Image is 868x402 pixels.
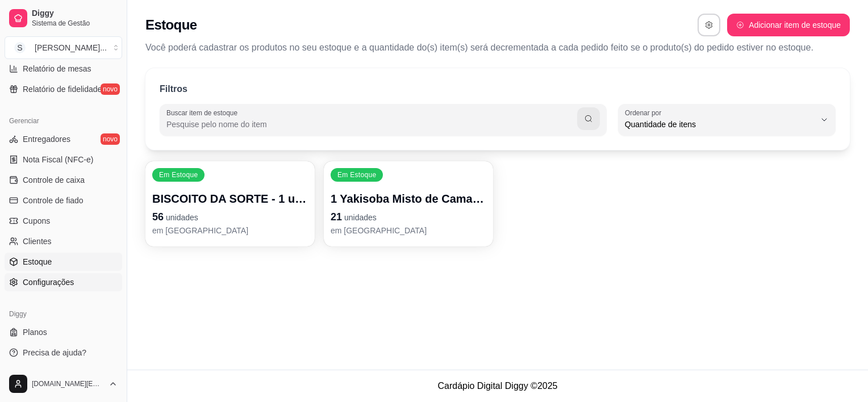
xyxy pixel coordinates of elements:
[145,16,197,34] h2: Estoque
[23,277,74,288] span: Configurações
[5,370,122,397] button: [DOMAIN_NAME][EMAIL_ADDRESS][DOMAIN_NAME]
[152,191,308,207] p: BISCOITO DA SORTE - 1 und.
[5,130,122,148] a: Entregadoresnovo
[32,19,118,28] span: Sistema de Gestão
[618,104,836,136] button: Ordenar porQuantidade de itens
[331,209,486,225] p: 21
[5,212,122,230] a: Cupons
[337,170,376,179] p: Em Estoque
[23,133,70,145] span: Entregadores
[5,150,122,169] a: Nota Fiscal (NFC-e)
[23,326,47,338] span: Planos
[727,14,850,36] button: Adicionar item de estoque
[23,83,102,95] span: Relatório de fidelidade
[5,171,122,189] a: Controle de caixa
[5,323,122,341] a: Planos
[625,108,665,118] label: Ordenar por
[23,63,91,74] span: Relatório de mesas
[152,225,308,236] p: em [GEOGRAPHIC_DATA]
[145,41,850,55] p: Você poderá cadastrar os produtos no seu estoque e a quantidade do(s) item(s) será decrementada a...
[32,379,104,388] span: [DOMAIN_NAME][EMAIL_ADDRESS][DOMAIN_NAME]
[23,256,52,267] span: Estoque
[159,170,198,179] p: Em Estoque
[344,213,377,222] span: unidades
[23,174,85,186] span: Controle de caixa
[23,347,86,358] span: Precisa de ajuda?
[5,80,122,98] a: Relatório de fidelidadenovo
[166,108,241,118] label: Buscar item de estoque
[625,119,815,130] span: Quantidade de itens
[331,225,486,236] p: em [GEOGRAPHIC_DATA]
[166,213,198,222] span: unidades
[23,215,50,227] span: Cupons
[324,161,493,246] button: Em Estoque1 Yakisoba Misto de Camarão e Frango 500g21unidadesem [GEOGRAPHIC_DATA]
[160,82,187,96] p: Filtros
[127,370,868,402] footer: Cardápio Digital Diggy © 2025
[5,305,122,323] div: Diggy
[145,161,315,246] button: Em EstoqueBISCOITO DA SORTE - 1 und.56unidadesem [GEOGRAPHIC_DATA]
[5,36,122,59] button: Select a team
[5,344,122,362] a: Precisa de ajuda?
[5,112,122,130] div: Gerenciar
[23,195,84,206] span: Controle de fiado
[23,154,93,165] span: Nota Fiscal (NFC-e)
[5,273,122,291] a: Configurações
[166,119,577,130] input: Buscar item de estoque
[14,42,26,53] span: S
[331,191,486,207] p: 1 Yakisoba Misto de Camarão e Frango 500g
[5,60,122,78] a: Relatório de mesas
[5,232,122,250] a: Clientes
[35,42,107,53] div: [PERSON_NAME] ...
[5,253,122,271] a: Estoque
[23,236,52,247] span: Clientes
[5,191,122,210] a: Controle de fiado
[5,5,122,32] a: DiggySistema de Gestão
[152,209,308,225] p: 56
[32,9,118,19] span: Diggy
